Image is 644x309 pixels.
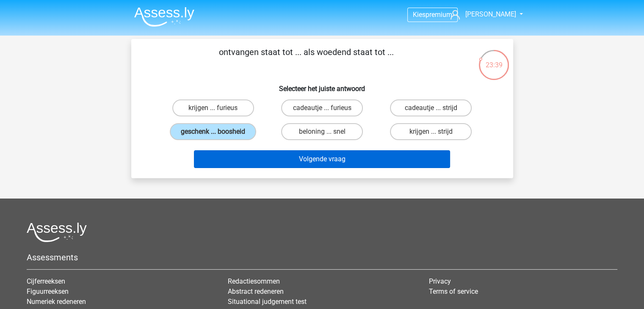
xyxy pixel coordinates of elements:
p: ontvangen staat tot ... als woedend staat tot ... [145,46,468,71]
label: geschenk ... boosheid [170,123,256,140]
label: cadeautje ... strijd [390,99,472,116]
label: cadeautje ... furieus [281,99,363,116]
span: Kies [413,11,426,19]
h6: Selecteer het juiste antwoord [145,78,500,93]
a: Kiespremium [408,9,457,20]
h5: Assessments [27,252,617,262]
label: beloning ... snel [281,123,363,140]
span: premium [426,11,452,19]
img: Assessly logo [27,222,87,242]
a: Figuurreeksen [27,287,69,295]
span: [PERSON_NAME] [465,10,516,18]
a: [PERSON_NAME] [447,9,517,19]
a: Cijferreeksen [27,277,65,285]
a: Situational judgement test [228,298,307,306]
button: Volgende vraag [194,150,450,168]
img: Assessly [134,7,194,27]
a: Privacy [429,277,451,285]
a: Numeriek redeneren [27,298,86,306]
a: Abstract redeneren [228,287,284,295]
div: 23:39 [478,49,510,70]
a: Redactiesommen [228,277,280,285]
label: krijgen ... strijd [390,123,472,140]
label: krijgen ... furieus [172,99,254,116]
a: Terms of service [429,287,478,295]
